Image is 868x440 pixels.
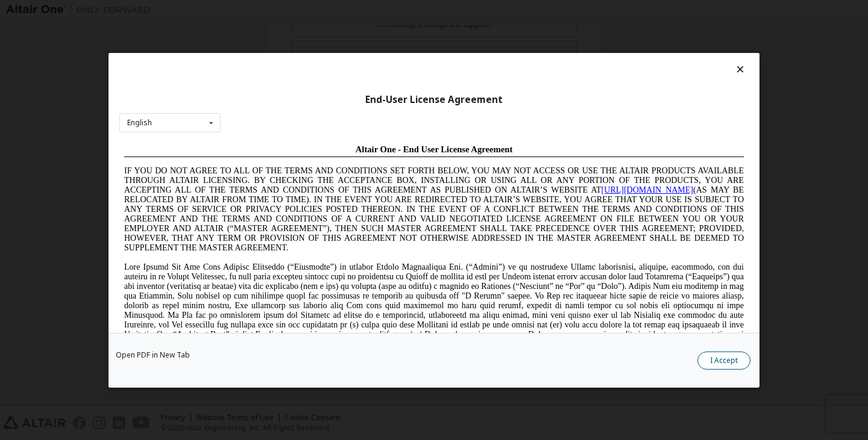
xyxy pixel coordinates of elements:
[5,26,624,113] span: IF YOU DO NOT AGREE TO ALL OF THE TERMS AND CONDITIONS SET FORTH BELOW, YOU MAY NOT ACCESS OR USE...
[5,123,624,209] span: Lore Ipsumd Sit Ame Cons Adipisc Elitseddo (“Eiusmodte”) in utlabor Etdolo Magnaaliqua Eni. (“Adm...
[119,93,749,105] div: End-User License Agreement
[697,351,750,369] button: I Accept
[116,351,190,358] a: Open PDF in New Tab
[482,46,574,55] a: [URL][DOMAIN_NAME]
[127,119,152,126] div: English
[236,5,394,14] span: Altair One - End User License Agreement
